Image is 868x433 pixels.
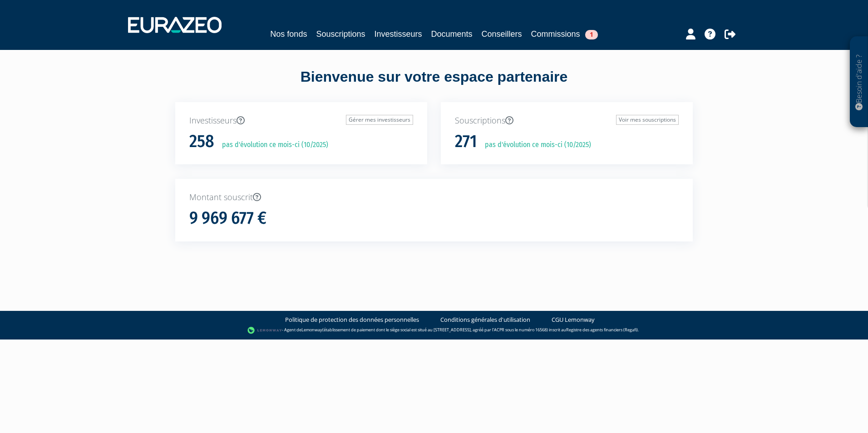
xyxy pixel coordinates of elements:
div: Bienvenue sur votre espace partenaire [168,67,700,102]
a: Voir mes souscriptions [616,115,679,125]
a: Politique de protection des données personnelles [285,315,419,324]
a: Commissions1 [531,28,598,40]
p: Souscriptions [455,115,679,127]
img: logo-lemonway.png [247,326,282,335]
a: Registre des agents financiers (Regafi) [566,327,638,333]
h1: 258 [189,132,214,151]
h1: 271 [455,132,477,151]
a: Gérer mes investisseurs [346,115,413,125]
a: Investisseurs [374,28,422,40]
p: Investisseurs [189,115,413,127]
p: Montant souscrit [189,192,679,203]
a: Conditions générales d'utilisation [440,315,530,324]
a: CGU Lemonway [552,315,595,324]
p: pas d'évolution ce mois-ci (10/2025) [478,140,591,150]
p: pas d'évolution ce mois-ci (10/2025) [216,140,328,150]
p: Besoin d'aide ? [854,41,864,123]
a: Nos fonds [270,28,307,40]
h1: 9 969 677 € [189,209,266,228]
a: Lemonway [301,327,322,333]
span: 1 [585,30,598,39]
div: - Agent de (établissement de paiement dont le siège social est situé au [STREET_ADDRESS], agréé p... [9,326,859,335]
a: Documents [431,28,473,40]
a: Conseillers [482,28,522,40]
img: 1732889491-logotype_eurazeo_blanc_rvb.png [128,17,222,33]
a: Souscriptions [316,28,365,40]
